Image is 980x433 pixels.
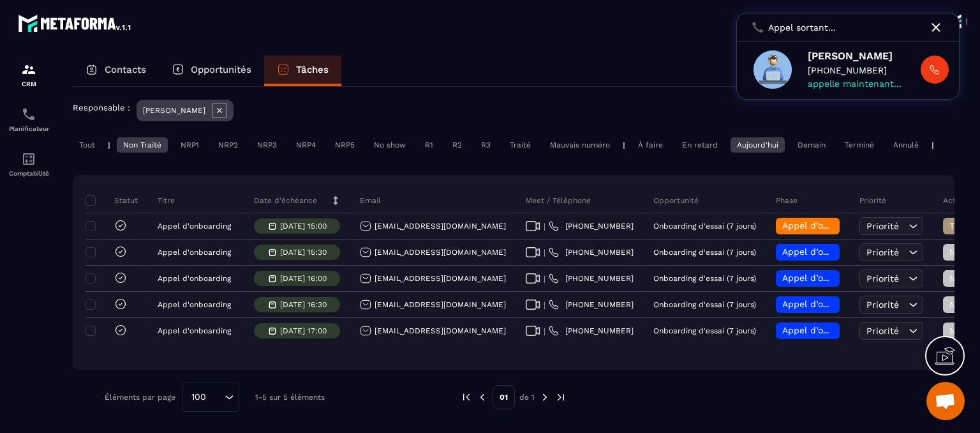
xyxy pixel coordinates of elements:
[776,195,798,206] p: Phase
[3,125,54,132] p: Planificateur
[3,80,54,87] p: CRM
[255,393,325,402] p: 1-5 sur 5 éléments
[932,141,934,149] p: |
[251,137,283,153] div: NRP3
[290,137,322,153] div: NRP4
[653,222,756,231] p: Onboarding d'essai (7 jours)
[158,222,231,231] p: Appel d'onboarding
[73,56,159,86] a: Contacts
[367,137,412,153] div: No show
[280,222,327,231] p: [DATE] 15:00
[21,107,36,122] img: scheduler
[158,195,175,206] p: Titre
[866,300,899,310] span: Priorité
[549,300,634,310] a: [PHONE_NUMBER]
[838,137,880,153] div: Terminé
[808,65,887,75] p: [PHONE_NUMBER]
[866,273,899,284] span: Priorité
[808,50,893,62] h3: [PERSON_NAME]
[254,195,317,206] p: Date d’échéance
[555,391,567,403] img: next
[21,62,36,77] img: formation
[549,247,634,257] a: [PHONE_NUMBER]
[808,79,902,89] p: appelle maintenant...
[549,273,634,284] a: [PHONE_NUMBER]
[866,221,899,231] span: Priorité
[264,56,341,86] a: Tâches
[280,326,327,335] p: [DATE] 17:00
[280,248,327,257] p: [DATE] 15:30
[782,299,903,309] span: Appel d’onboarding planifié
[446,137,468,153] div: R2
[191,64,251,75] p: Opportunités
[549,221,634,231] a: [PHONE_NUMBER]
[926,382,965,420] a: Ouvrir le chat
[653,195,699,206] p: Opportunité
[360,195,381,206] p: Email
[3,97,54,142] a: schedulerschedulerPlanificateur
[117,137,168,153] div: Non Traité
[493,385,515,409] p: 01
[108,141,110,149] p: |
[943,195,967,206] p: Action
[174,137,205,153] div: NRP1
[859,195,886,206] p: Priorité
[158,274,231,283] p: Appel d'onboarding
[419,137,440,153] div: R1
[549,326,634,336] a: [PHONE_NUMBER]
[280,274,327,283] p: [DATE] 16:00
[653,326,756,335] p: Onboarding d'essai (7 jours)
[475,137,497,153] div: R3
[653,274,756,283] p: Onboarding d'essai (7 jours)
[791,137,832,153] div: Demain
[89,195,138,206] p: Statut
[280,300,327,309] p: [DATE] 16:30
[187,390,211,404] span: 100
[623,141,625,149] p: |
[866,326,899,336] span: Priorité
[212,137,244,153] div: NRP2
[18,11,133,34] img: logo
[526,195,591,206] p: Meet / Téléphone
[782,247,903,257] span: Appel d’onboarding planifié
[159,56,264,86] a: Opportunités
[782,220,910,231] span: Appel d’onboarding terminée
[866,247,899,257] span: Priorité
[105,393,175,402] p: Éléments par page
[768,22,836,33] h4: Appel sortant...
[158,326,231,335] p: Appel d'onboarding
[503,137,537,153] div: Traité
[731,137,785,153] div: Aujourd'hui
[211,390,221,404] input: Search for option
[544,248,546,257] span: |
[544,326,546,336] span: |
[544,222,546,231] span: |
[3,52,54,97] a: formationformationCRM
[782,273,903,283] span: Appel d’onboarding planifié
[158,248,231,257] p: Appel d'onboarding
[3,170,54,177] p: Comptabilité
[477,391,488,403] img: prev
[296,64,329,75] p: Tâches
[676,137,724,153] div: En retard
[653,248,756,257] p: Onboarding d'essai (7 jours)
[182,383,239,412] div: Search for option
[782,325,903,335] span: Appel d’onboarding planifié
[539,391,551,403] img: next
[632,137,669,153] div: À faire
[461,391,472,403] img: prev
[887,137,925,153] div: Annulé
[21,151,36,167] img: accountant
[143,106,205,115] p: [PERSON_NAME]
[754,50,792,89] img: User Calling
[158,300,231,309] p: Appel d'onboarding
[653,300,756,309] p: Onboarding d'essai (7 jours)
[3,142,54,186] a: accountantaccountantComptabilité
[544,300,546,310] span: |
[73,103,130,112] p: Responsable :
[329,137,361,153] div: NRP5
[73,137,101,153] div: Tout
[519,392,535,402] p: de 1
[105,64,146,75] p: Contacts
[544,274,546,284] span: |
